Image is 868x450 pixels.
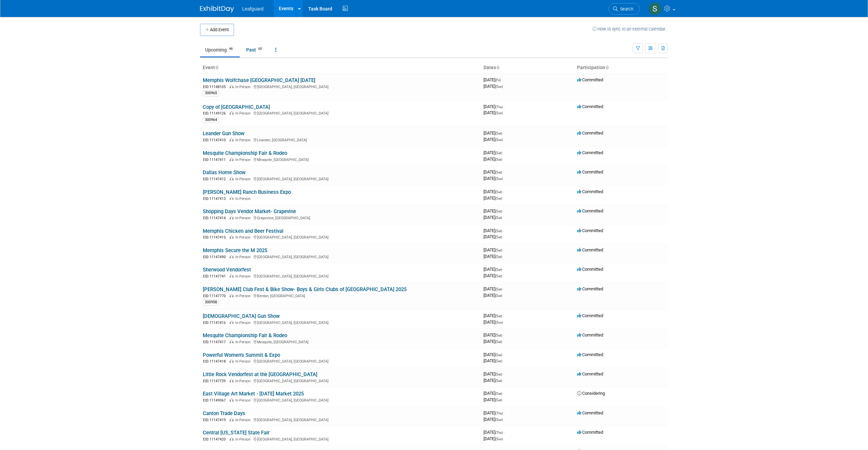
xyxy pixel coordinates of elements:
a: Central [US_STATE] State Fair [203,430,270,436]
span: [DATE] [484,273,502,278]
a: Leander Gun Show [203,130,244,137]
span: In-Person [235,340,253,344]
img: In-Person Event [230,138,234,141]
span: [DATE] [484,339,502,344]
a: Sort by Event Name [215,65,218,70]
div: Mesquite, [GEOGRAPHIC_DATA] [203,157,478,162]
span: (Sat) [495,158,502,161]
span: (Sun) [495,321,503,324]
div: 300964 [203,117,219,123]
img: In-Person Event [230,197,234,200]
span: [DATE] [484,84,503,89]
span: (Sat) [495,190,502,194]
span: Committed [577,352,603,357]
span: EID: 11147414 [203,216,229,220]
span: (Sat) [495,216,502,220]
div: [GEOGRAPHIC_DATA], [GEOGRAPHIC_DATA] [203,84,478,89]
span: Considering [577,391,605,396]
span: Committed [577,313,603,318]
a: Shopping Days Vendor Market- Grapevine [203,208,296,214]
a: [PERSON_NAME] Club Fest & Bike Show- Boys & Girls Clubs of [GEOGRAPHIC_DATA] 2025 [203,286,407,292]
span: [DATE] [484,358,502,363]
a: Sherwood Vendorfest [203,267,251,273]
a: Sort by Start Date [496,65,499,70]
span: [DATE] [484,267,504,272]
span: - [503,208,504,213]
span: [DATE] [484,110,503,115]
span: [DATE] [484,332,504,337]
span: (Sat) [495,151,502,155]
span: In-Person [235,379,253,383]
span: [DATE] [484,247,504,252]
span: (Sun) [495,177,503,181]
div: [GEOGRAPHIC_DATA], [GEOGRAPHIC_DATA] [203,436,478,442]
div: 300958 [203,299,219,305]
span: Committed [577,332,603,337]
div: [GEOGRAPHIC_DATA], [GEOGRAPHIC_DATA] [203,397,478,403]
span: [DATE] [484,313,504,318]
span: In-Person [235,398,253,403]
th: Participation [574,62,668,74]
span: (Sat) [495,314,502,318]
a: Memphis Secure the M 2025 [203,247,267,253]
span: Committed [577,267,603,272]
span: - [504,104,505,109]
span: [DATE] [484,293,502,298]
span: [DATE] [484,137,503,142]
span: EID: 11148105 [203,85,229,89]
span: [DATE] [484,169,504,175]
span: In-Person [235,255,253,259]
span: Committed [577,430,603,435]
span: EID: 11147416 [203,321,229,325]
span: [DATE] [484,228,504,233]
div: Mesquite, [GEOGRAPHIC_DATA] [203,339,478,345]
span: Committed [577,189,603,194]
a: Memphis Chicken and Beer Festival [203,228,283,234]
span: (Sat) [495,235,502,239]
a: Memphis Wolfchase [GEOGRAPHIC_DATA] [DATE] [203,77,315,83]
img: In-Person Event [230,111,234,115]
a: Powerful Women's Summit & Expo [203,352,280,358]
span: (Thu) [495,411,503,415]
span: (Sat) [495,359,502,363]
a: Mesquite Championship Fair & Rodeo [203,150,287,156]
div: [GEOGRAPHIC_DATA], [GEOGRAPHIC_DATA] [203,320,478,325]
span: (Sat) [495,392,502,395]
span: In-Person [235,437,253,442]
span: In-Person [235,216,253,220]
span: (Sun) [495,437,503,441]
div: 300965 [203,90,219,96]
span: - [503,313,504,318]
span: (Sun) [495,138,503,142]
span: Committed [577,77,603,82]
span: - [503,371,504,376]
span: In-Person [235,294,253,298]
a: Upcoming46 [200,43,240,56]
span: - [503,130,504,136]
span: [DATE] [484,150,504,155]
span: - [503,267,504,272]
div: [GEOGRAPHIC_DATA], [GEOGRAPHIC_DATA] [203,110,478,116]
span: (Sat) [495,131,502,135]
a: Little Rock Vendorfest at the [GEOGRAPHIC_DATA] [203,371,317,377]
span: [DATE] [484,104,505,109]
span: 46 [227,46,235,52]
span: EID: 11149126 [203,111,229,115]
span: In-Person [235,85,253,89]
span: [DATE] [484,196,502,201]
span: [DATE] [484,189,504,194]
span: - [503,352,504,357]
span: [DATE] [484,157,502,162]
span: [DATE] [484,352,504,357]
span: - [504,430,505,435]
span: [DATE] [484,320,503,325]
span: (Fri) [495,78,501,82]
span: [DATE] [484,77,503,82]
span: EID: 11147420 [203,437,229,441]
div: Leander, [GEOGRAPHIC_DATA] [203,137,478,143]
span: EID: 11147417 [203,340,229,344]
img: In-Person Event [230,235,234,239]
span: [DATE] [484,234,502,239]
span: (Sat) [495,170,502,174]
span: (Sat) [495,255,502,259]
